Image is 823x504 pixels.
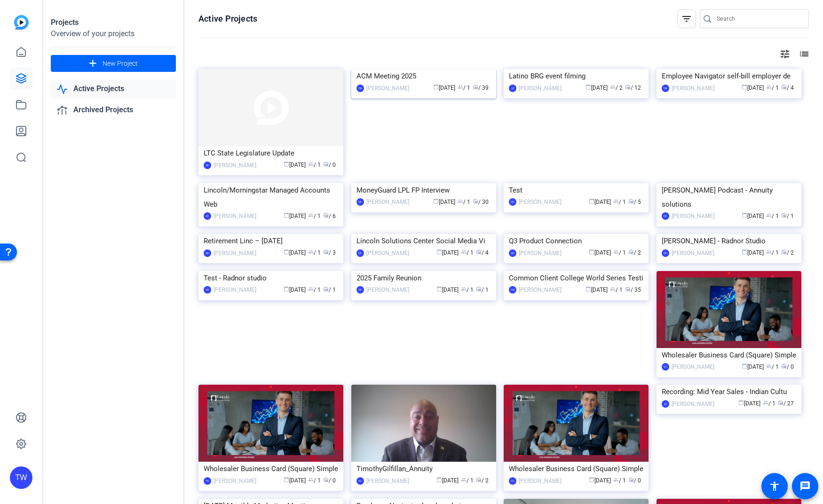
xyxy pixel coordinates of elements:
[323,212,329,218] span: radio
[436,249,459,256] span: [DATE]
[613,198,619,204] span: group
[586,84,591,90] span: calendar_today
[366,197,409,207] div: [PERSON_NAME]
[461,477,474,484] span: / 1
[323,249,336,256] span: / 3
[323,287,336,293] span: / 1
[625,287,641,293] span: / 35
[87,58,99,70] mat-icon: add
[779,48,791,60] mat-icon: tune
[672,399,714,409] div: [PERSON_NAME]
[476,477,489,484] span: / 2
[781,85,794,91] span: / 4
[473,85,489,91] span: / 39
[458,85,470,91] span: / 1
[284,162,306,168] span: [DATE]
[662,400,669,408] div: JZ
[509,69,643,83] div: Latino BRG event filming
[284,286,289,292] span: calendar_today
[610,287,623,293] span: / 1
[509,271,643,285] div: Common Client College World Series Testi
[476,249,489,256] span: / 4
[214,285,256,295] div: [PERSON_NAME]
[356,286,364,294] div: DF
[214,211,256,221] div: [PERSON_NAME]
[766,249,772,255] span: group
[509,462,643,476] div: Wholesaler Business Card (Square) Simple
[625,286,631,292] span: radio
[778,400,783,405] span: radio
[356,69,491,83] div: ACM Meeting 2025
[436,249,442,255] span: calendar_today
[356,198,364,206] div: DF
[589,198,594,204] span: calendar_today
[323,286,329,292] span: radio
[198,13,257,24] h1: Active Projects
[766,84,772,90] span: group
[14,15,29,30] img: blue-gradient.svg
[308,477,321,484] span: / 1
[308,249,314,255] span: group
[509,183,643,197] div: Test
[284,287,306,293] span: [DATE]
[308,249,321,256] span: / 1
[458,84,463,90] span: group
[742,249,764,256] span: [DATE]
[204,249,211,257] div: DF
[284,212,289,218] span: calendar_today
[433,199,455,205] span: [DATE]
[356,477,364,485] div: TG
[204,286,211,294] div: SR
[628,477,641,484] span: / 0
[204,462,338,476] div: Wholesaler Business Card (Square) Simple
[672,84,714,93] div: [PERSON_NAME]
[103,59,138,69] span: New Project
[10,466,32,489] div: TW
[628,249,641,256] span: / 2
[308,213,321,219] span: / 1
[323,249,329,255] span: radio
[473,199,489,205] span: / 30
[586,286,591,292] span: calendar_today
[356,462,491,476] div: TimothyGilfillan_Annuity
[366,84,409,93] div: [PERSON_NAME]
[766,85,779,91] span: / 1
[356,183,491,197] div: MoneyGuard LPL FP Interview
[323,477,336,484] span: / 0
[742,364,764,370] span: [DATE]
[766,363,772,369] span: group
[742,249,747,255] span: calendar_today
[625,84,631,90] span: radio
[204,234,338,248] div: Retirement Linc – [DATE]
[681,13,692,24] mat-icon: filter_list
[613,249,619,255] span: group
[356,234,491,248] div: Lincoln Solutions Center Social Media Vi
[284,249,289,255] span: calendar_today
[461,477,467,482] span: group
[204,183,338,211] div: Lincoln/Morningstar Managed Accounts Web
[356,249,364,257] div: DF
[461,249,467,255] span: group
[778,400,794,407] span: / 27
[672,248,714,258] div: [PERSON_NAME]
[613,199,626,205] span: / 1
[476,287,489,293] span: / 1
[628,199,641,205] span: / 5
[284,477,306,484] span: [DATE]
[519,197,562,207] div: [PERSON_NAME]
[613,249,626,256] span: / 1
[433,84,439,90] span: calendar_today
[781,84,787,90] span: radio
[586,287,608,293] span: [DATE]
[284,213,306,219] span: [DATE]
[308,212,314,218] span: group
[356,271,491,285] div: 2025 Family Reunion
[769,481,780,492] mat-icon: accessibility
[766,213,779,219] span: / 1
[589,249,611,256] span: [DATE]
[672,211,714,221] div: [PERSON_NAME]
[781,363,787,369] span: radio
[672,362,714,372] div: [PERSON_NAME]
[519,84,562,93] div: [PERSON_NAME]
[308,477,314,482] span: group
